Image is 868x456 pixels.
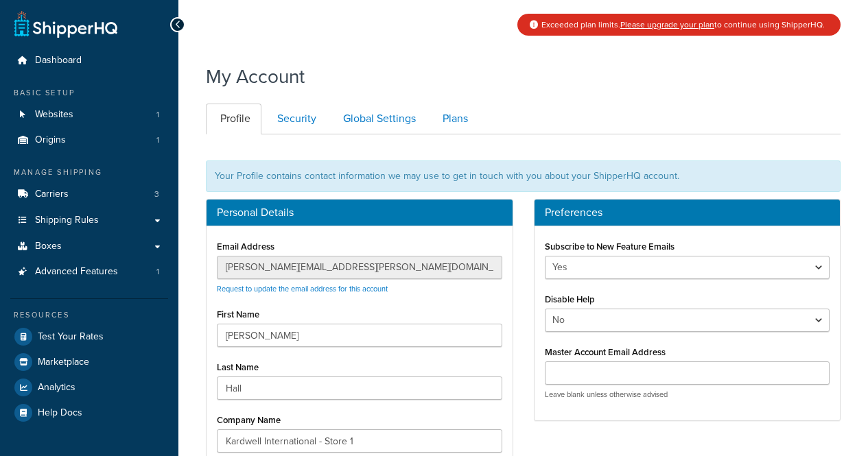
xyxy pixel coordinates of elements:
[35,189,69,200] span: Carriers
[156,109,159,121] span: 1
[10,400,168,425] a: Help Docs
[35,215,99,226] span: Shipping Rules
[217,241,274,252] label: Email Address
[154,189,159,200] span: 3
[10,234,168,259] a: Boxes
[10,375,168,400] a: Analytics
[35,109,73,121] span: Websites
[10,182,168,207] a: Carriers 3
[206,104,261,134] a: Profile
[620,19,714,31] a: Please upgrade your plan
[38,331,104,343] span: Test Your Rates
[10,208,168,233] a: Shipping Rules
[541,19,825,31] span: Exceeded plan limits. to continue using ShipperHQ.
[206,160,841,192] div: Your Profile contains contact information we may use to get in touch with you about your ShipperH...
[10,128,168,153] li: Origins
[263,104,327,134] a: Security
[35,55,82,67] span: Dashboard
[217,415,281,425] label: Company Name
[545,347,666,357] label: Master Account Email Address
[545,206,830,219] h3: Preferences
[10,350,168,374] a: Marketplace
[35,241,62,252] span: Boxes
[329,104,427,134] a: Global Settings
[217,283,388,294] a: Request to update the email address for this account
[38,407,82,419] span: Help Docs
[10,182,168,207] li: Carriers
[10,102,168,128] li: Websites
[10,128,168,153] a: Origins 1
[35,134,66,146] span: Origins
[428,104,479,134] a: Plans
[10,87,168,99] div: Basic Setup
[156,266,159,278] span: 1
[217,309,259,320] label: First Name
[10,167,168,178] div: Manage Shipping
[10,324,168,349] a: Test Your Rates
[545,294,595,304] label: Disable Help
[217,362,259,372] label: Last Name
[156,134,159,146] span: 1
[206,63,305,90] h1: My Account
[14,10,117,38] a: ShipperHQ Home
[10,309,168,321] div: Resources
[38,357,89,368] span: Marketplace
[10,48,168,73] a: Dashboard
[10,102,168,128] a: Websites 1
[35,266,118,278] span: Advanced Features
[10,259,168,285] li: Advanced Features
[38,382,75,394] span: Analytics
[545,389,830,400] p: Leave blank unless otherwise advised
[545,241,675,252] label: Subscribe to New Feature Emails
[10,259,168,285] a: Advanced Features 1
[217,206,502,219] h3: Personal Details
